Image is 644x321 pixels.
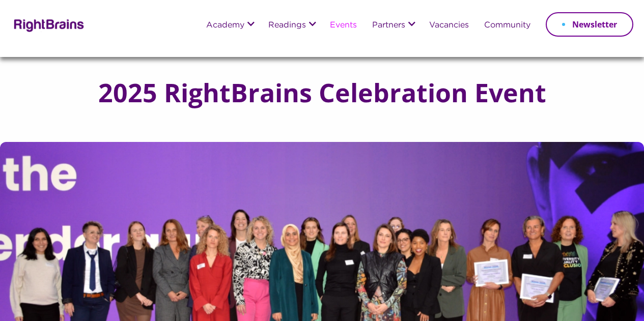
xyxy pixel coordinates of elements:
a: Academy [206,21,244,30]
a: Newsletter [546,12,633,37]
a: Community [484,21,530,30]
a: Events [330,21,357,30]
a: Readings [268,21,306,30]
a: Partners [372,21,405,30]
h1: 2025 RightBrains Celebration Event [98,80,546,105]
a: Vacancies [429,21,469,30]
img: Rightbrains [11,17,85,32]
